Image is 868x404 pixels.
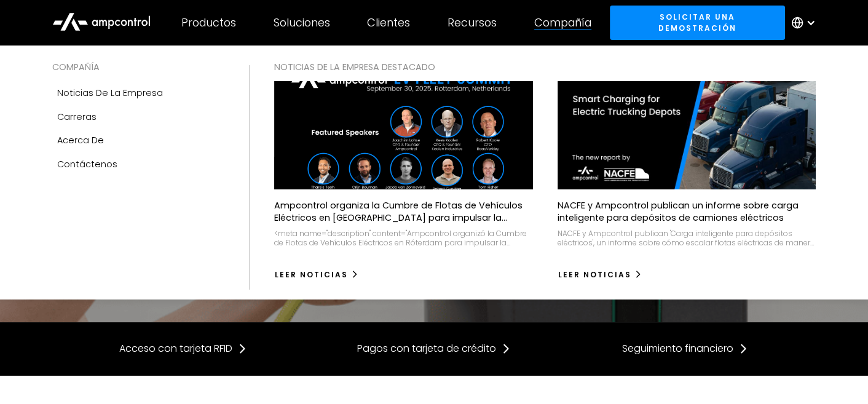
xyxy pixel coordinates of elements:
a: Solicitar una demostración [610,6,785,39]
font: Noticias de la empresa [57,87,163,99]
font: <meta name="description" content="Ampcontrol organizó la Cumbre de Flotas de Vehículos Eléctricos... [274,228,532,267]
div: Soluciones [274,16,330,30]
font: Carreras [57,111,97,123]
font: NACFE y Ampcontrol publican un informe sobre carga inteligente para depósitos de camiones eléctricos [558,199,799,224]
div: Compañía [534,16,591,30]
div: Clientes [367,16,410,30]
font: Pagos con tarjeta de crédito [357,341,496,355]
div: Productos [181,16,236,30]
font: Productos [181,15,236,30]
font: Clientes [367,15,410,30]
a: Seguimiento financiero [622,342,748,355]
a: Pagos con tarjeta de crédito [357,342,511,355]
font: Acceso con tarjeta RFID [119,341,232,355]
font: COMPAÑÍA [52,61,100,73]
a: Noticias de la empresa [52,81,225,105]
font: NOTICIAS DE LA EMPRESA Destacado [274,61,435,73]
font: Seguimiento financiero [622,341,733,355]
font: Leer noticias [275,269,348,280]
a: Leer noticias [558,265,642,285]
a: Acerca de [52,129,225,152]
font: Leer noticias [558,269,631,280]
font: Soluciones [274,15,330,30]
font: Contáctenos [57,158,117,170]
font: Recursos [448,15,497,30]
font: Compañía [534,15,591,30]
font: Ampcontrol organiza la Cumbre de Flotas de Vehículos Eléctricos en [GEOGRAPHIC_DATA] para impulsa... [274,199,523,236]
a: Leer noticias [274,265,359,285]
div: Recursos [448,16,497,30]
font: Acerca de [57,134,104,146]
font: Solicitar una demostración [658,12,736,33]
a: Contáctenos [52,152,225,176]
font: NACFE y Ampcontrol publican 'Carga inteligente para depósitos eléctricos', un informe sobre cómo ... [558,228,815,258]
a: Carreras [52,105,225,129]
a: Acceso con tarjeta RFID [119,342,247,355]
